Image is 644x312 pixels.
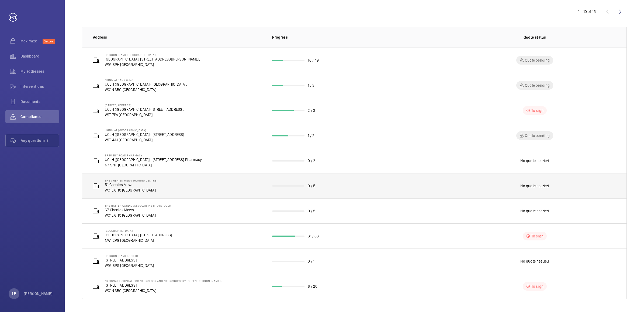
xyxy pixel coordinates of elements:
[308,284,317,289] p: 6 / 20
[524,35,546,40] p: Quote status
[105,82,187,87] p: UCLH ([GEOGRAPHIC_DATA]), [GEOGRAPHIC_DATA],
[531,284,543,289] p: To sign
[105,62,200,67] p: W1G 8PH [GEOGRAPHIC_DATA]
[105,182,157,187] p: 51 Chenies Mews
[105,288,222,293] p: WC1N 3BG [GEOGRAPHIC_DATA]
[105,229,172,232] p: [GEOGRAPHIC_DATA]
[308,58,319,63] p: 16 / 49
[531,233,543,239] p: To sign
[105,157,202,162] p: UCLH ([GEOGRAPHIC_DATA]), [STREET_ADDRESS] Pharmacy
[105,232,172,238] p: [GEOGRAPHIC_DATA], [STREET_ADDRESS]
[20,53,59,59] span: Dashboard
[20,69,59,74] span: My addresses
[525,83,550,88] p: Quote pending
[578,9,596,14] div: 1 – 10 of 15
[43,39,55,44] span: Discover
[105,207,172,213] p: 67 Chenies Mews
[308,83,314,88] p: 1 / 3
[308,158,315,163] p: 0 / 2
[105,137,184,143] p: W1T 4AJ [GEOGRAPHIC_DATA]
[105,87,187,92] p: WC1N 3BG [GEOGRAPHIC_DATA]
[308,183,315,189] p: 0 / 5
[105,254,154,257] p: [PERSON_NAME] (UCLH)
[525,58,550,63] p: Quote pending
[308,108,315,113] p: 2 / 3
[105,179,157,182] p: The Chenies Mews Imaging Centre
[12,291,16,296] p: LE
[308,208,315,214] p: 0 / 5
[272,35,445,40] p: Progress
[308,259,314,264] p: 0 / 1
[20,38,43,44] span: Maximize
[20,84,59,89] span: Interventions
[520,259,549,264] p: No quote needed
[520,208,549,214] p: No quote needed
[21,138,59,143] span: Any questions ?
[93,35,264,40] p: Address
[105,56,200,62] p: [GEOGRAPHIC_DATA], [STREET_ADDRESS][PERSON_NAME],
[20,114,59,119] span: Compliance
[105,204,172,207] p: The Hatter Cardiovascular Institute (UCLH)
[105,154,202,157] p: Brewery Road Pharmacy
[105,238,172,243] p: NW1 2PG [GEOGRAPHIC_DATA]
[105,103,184,107] p: [STREET_ADDRESS]
[105,187,157,193] p: WC1E 6HX [GEOGRAPHIC_DATA]
[105,162,202,168] p: N7 9NH [GEOGRAPHIC_DATA]
[520,183,549,189] p: No quote needed
[105,132,184,137] p: UCLH ([GEOGRAPHIC_DATA]), [STREET_ADDRESS]
[308,133,314,138] p: 1 / 2
[105,279,222,283] p: National Hospital for Neurology and Neurosurgery (Queen [PERSON_NAME])
[105,213,172,218] p: WC1E 6HX [GEOGRAPHIC_DATA]
[520,158,549,163] p: No quote needed
[105,78,187,82] p: NHNN Albany Wing
[105,257,154,263] p: [STREET_ADDRESS]
[24,291,53,296] p: [PERSON_NAME]
[105,112,184,118] p: W1T 7PA [GEOGRAPHIC_DATA]
[105,129,184,132] p: NHNN at [GEOGRAPHIC_DATA]
[105,263,154,268] p: W1G 6PG [GEOGRAPHIC_DATA]
[525,133,550,138] p: Quote pending
[105,283,222,288] p: [STREET_ADDRESS]
[105,107,184,112] p: UCLH ([GEOGRAPHIC_DATA]) [STREET_ADDRESS],
[20,99,59,104] span: Documents
[531,108,543,113] p: To sign
[105,53,200,56] p: [PERSON_NAME][GEOGRAPHIC_DATA]
[308,233,319,239] p: 61 / 86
